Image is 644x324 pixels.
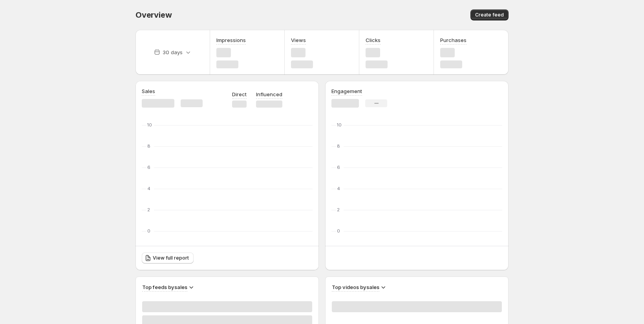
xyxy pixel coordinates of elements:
[332,283,379,291] h3: Top videos by sales
[163,48,183,56] p: 30 days
[142,283,187,291] h3: Top feeds by sales
[142,253,194,264] a: View full report
[337,143,340,149] text: 8
[291,36,306,44] h3: Views
[256,90,282,98] p: Influenced
[440,36,467,44] h3: Purchases
[470,9,509,20] button: Create feed
[475,12,504,18] span: Create feed
[216,36,246,44] h3: Impressions
[147,207,150,212] text: 2
[147,122,152,128] text: 10
[147,143,150,149] text: 8
[147,228,150,234] text: 0
[337,207,340,212] text: 2
[337,122,342,128] text: 10
[331,87,362,95] h3: Engagement
[232,90,247,98] p: Direct
[135,10,172,20] span: Overview
[142,87,155,95] h3: Sales
[147,165,150,170] text: 6
[337,186,340,191] text: 4
[337,228,340,234] text: 0
[147,186,150,191] text: 4
[337,165,340,170] text: 6
[366,36,381,44] h3: Clicks
[153,255,189,261] span: View full report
